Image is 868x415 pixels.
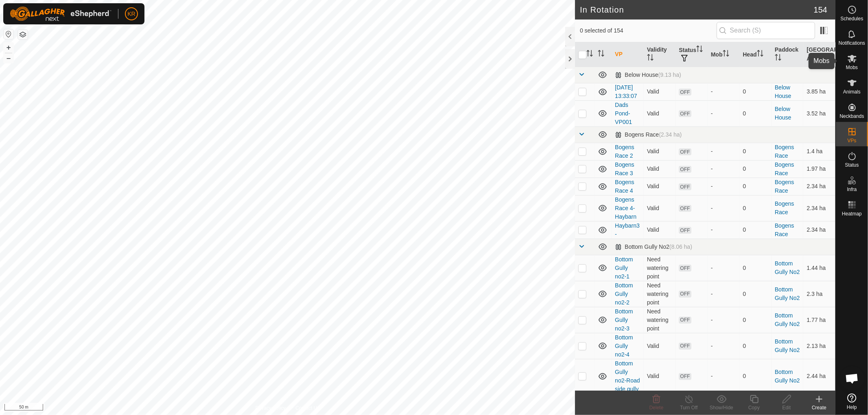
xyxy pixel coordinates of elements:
[711,316,737,324] div: -
[644,160,676,178] td: Valid
[644,255,676,281] td: Need watering point
[840,16,863,21] span: Schedules
[711,109,737,118] div: -
[717,22,815,39] input: Search (S)
[615,144,634,159] a: Bogens Race 2
[711,87,737,96] div: -
[711,182,737,191] div: -
[775,222,794,237] a: Bogens Race
[842,211,862,216] span: Heatmap
[739,359,772,393] td: 0
[711,165,737,173] div: -
[18,30,28,39] button: Map Layers
[586,51,593,58] p-sorticon: Activate to sort
[615,131,682,138] div: Bogens Race
[659,131,682,138] span: (2.34 ha)
[256,404,286,412] a: Privacy Policy
[775,338,800,353] a: Bottom Gully No2
[598,51,604,58] p-sorticon: Activate to sort
[615,196,636,220] a: Bogens Race 4-Haybarn
[615,84,637,99] a: [DATE] 13:33:07
[840,114,864,119] span: Neckbands
[644,333,676,359] td: Valid
[649,405,664,411] span: Delete
[757,51,763,58] p-sorticon: Activate to sort
[127,10,135,18] span: KR
[775,161,794,176] a: Bogens Race
[770,404,803,411] div: Edit
[840,366,864,391] div: Open chat
[775,369,800,384] a: Bottom Gully No2
[644,195,676,221] td: Valid
[739,42,772,67] th: Head
[4,53,13,63] button: –
[711,226,737,234] div: -
[647,55,654,62] p-sorticon: Activate to sort
[669,243,692,250] span: (8.06 ha)
[775,84,791,99] a: Below House
[615,243,692,250] div: Bottom Gully No2
[679,205,691,212] span: OFF
[803,100,835,126] td: 3.52 ha
[295,404,319,412] a: Contact Us
[679,265,691,272] span: OFF
[803,404,835,411] div: Create
[644,100,676,126] td: Valid
[679,183,691,190] span: OFF
[644,83,676,100] td: Valid
[739,83,772,100] td: 0
[615,179,634,194] a: Bogens Race 4
[644,42,676,67] th: Validity
[615,334,633,358] a: Bottom Gully no2-4
[658,72,681,78] span: (9.13 ha)
[803,307,835,333] td: 1.77 ha
[679,110,691,117] span: OFF
[814,4,827,16] span: 154
[739,100,772,126] td: 0
[615,282,633,306] a: Bottom Gully no2-2
[775,144,794,159] a: Bogens Race
[615,161,634,176] a: Bogens Race 3
[739,160,772,178] td: 0
[739,307,772,333] td: 0
[775,179,794,194] a: Bogens Race
[803,359,835,393] td: 2.44 ha
[845,163,859,167] span: Status
[843,89,861,94] span: Animals
[679,317,691,324] span: OFF
[820,55,826,62] p-sorticon: Activate to sort
[775,312,800,327] a: Bottom Gully No2
[839,41,865,46] span: Notifications
[679,166,691,173] span: OFF
[676,42,708,67] th: Status
[803,195,835,221] td: 2.34 ha
[846,65,858,70] span: Mobs
[612,42,644,67] th: VP
[615,256,633,280] a: Bottom Gully no2-1
[580,5,814,15] h2: In Rotation
[738,404,770,411] div: Copy
[803,160,835,178] td: 1.97 ha
[615,222,640,237] a: Haybarn3-
[679,89,691,96] span: OFF
[775,55,781,62] p-sorticon: Activate to sort
[775,286,800,301] a: Bottom Gully No2
[673,404,705,411] div: Turn Off
[723,51,729,58] p-sorticon: Activate to sort
[739,333,772,359] td: 0
[708,42,740,67] th: Mob
[679,291,691,298] span: OFF
[847,405,857,410] span: Help
[739,221,772,239] td: 0
[803,42,835,67] th: [GEOGRAPHIC_DATA] Area
[739,178,772,195] td: 0
[739,281,772,307] td: 0
[711,264,737,272] div: -
[847,138,856,143] span: VPs
[775,200,794,215] a: Bogens Race
[679,373,691,380] span: OFF
[4,29,13,39] button: Reset Map
[644,307,676,333] td: Need watering point
[803,333,835,359] td: 2.13 ha
[803,221,835,239] td: 2.34 ha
